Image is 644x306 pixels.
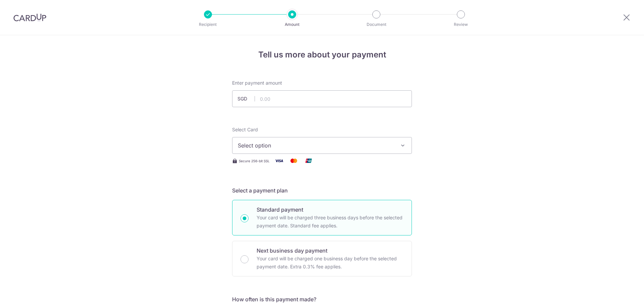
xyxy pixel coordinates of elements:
[257,255,404,271] p: Your card will be charged one business day before the selected payment date. Extra 0.3% fee applies.
[183,21,233,28] p: Recipient
[232,186,412,194] h5: Select a payment plan
[257,247,404,255] p: Next business day payment
[436,21,486,28] p: Review
[232,127,258,132] span: translation missing: en.payables.payment_networks.credit_card.summary.labels.select_card
[267,21,317,28] p: Amount
[232,295,412,303] h5: How often is this payment made?
[232,90,412,107] input: 0.00
[239,158,270,164] span: Secure 256-bit SSL
[238,141,394,149] span: Select option
[601,286,637,303] iframe: Opens a widget where you can find more information
[287,157,301,165] img: Mastercard
[257,214,404,230] p: Your card will be charged three business days before the selected payment date. Standard fee appl...
[232,137,412,154] button: Select option
[237,95,255,102] span: SGD
[257,206,404,214] p: Standard payment
[302,157,315,165] img: Union Pay
[352,21,401,28] p: Document
[272,157,286,165] img: Visa
[232,80,282,86] span: Enter payment amount
[13,13,46,21] img: CardUp
[232,49,412,61] h4: Tell us more about your payment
